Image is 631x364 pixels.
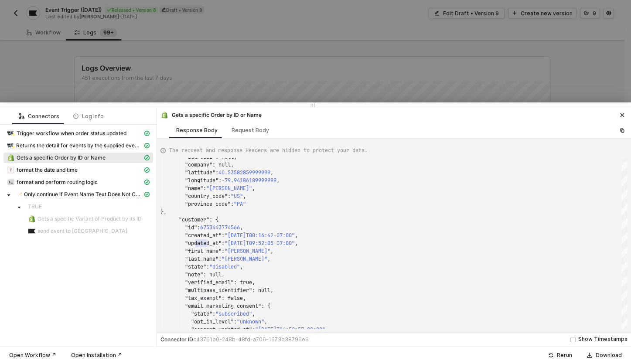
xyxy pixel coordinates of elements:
[218,255,222,262] span: :
[209,216,218,223] span: : {
[261,303,270,310] span: : {
[17,130,126,137] span: Trigger workflow when order status updated
[267,255,270,262] span: ,
[71,352,122,359] div: Open Installation ↗
[144,192,150,197] span: icon-cards
[237,318,264,325] span: "unknown"
[24,191,143,198] span: Only continue if Event Name Text Does Not Contain - Case Insensitive Unknown
[3,153,153,163] span: Gets a specific Order by ID or Name
[160,111,262,119] div: Gets a specific Order by ID or Name
[252,287,273,294] span: : null,
[185,271,203,278] span: "note"
[38,228,127,235] span: send event to [GEOGRAPHIC_DATA]
[252,310,255,317] span: ,
[7,179,14,186] img: integration-icon
[185,201,231,208] span: "province_code"
[231,201,234,208] span: :
[179,216,209,223] span: "customer"
[218,169,270,176] span: 40.53582859999999
[3,140,153,151] span: Returns the detail for events by the supplied eventIds.
[14,189,153,200] span: Only continue if Event Name Text Does Not Contain - Case Insensitive Unknown
[222,240,225,247] span: :
[9,352,56,359] div: Open Workflow ↗
[234,279,255,286] span: : true,
[18,191,22,198] img: integration-icon
[28,228,35,235] img: integration-icon
[276,177,280,184] span: ,
[144,131,150,136] span: icon-cards
[222,232,225,239] span: :
[73,113,104,120] div: Log info
[28,215,35,222] img: integration-icon
[185,185,203,192] span: "name"
[206,185,252,192] span: "[PERSON_NAME]"
[185,224,197,231] span: "id"
[234,318,237,325] span: :
[19,113,59,120] div: Connectors
[19,114,24,119] span: icon-logic
[208,239,208,247] textarea: Editor content;Press Alt+F1 for Accessibility Options.
[160,208,167,215] span: },
[3,177,153,187] span: format and perform routing logic
[270,169,273,176] span: ,
[185,232,222,239] span: "created_at"
[225,240,295,247] span: "[DATE]T09:52:05-07:00"
[144,167,150,173] span: icon-cards
[176,127,218,134] div: Response Body
[228,193,231,200] span: :
[17,154,106,161] span: Gets a specific Order by ID or Name
[185,255,218,262] span: "last_name"
[225,232,295,239] span: "[DATE]T00:16:42-07:00"
[65,350,128,361] button: Open Installation ↗
[7,193,11,197] span: caret-down
[578,335,628,344] div: Show Timestamps
[252,326,255,333] span: :
[240,263,243,270] span: ,
[17,167,78,173] span: format the date and time
[185,193,228,200] span: "country_code"
[38,215,142,222] span: Gets a specific Variant of Product by its ID
[620,112,625,118] span: icon-close
[222,248,225,255] span: :
[17,179,98,186] span: format and perform routing logic
[144,143,150,148] span: icon-cards
[295,232,298,239] span: ,
[144,180,150,185] span: icon-cards
[222,295,246,302] span: : false,
[185,161,212,168] span: "company"
[206,263,209,270] span: :
[234,201,246,208] span: "PA"
[203,271,225,278] span: : null,
[231,193,243,200] span: "US"
[209,263,240,270] span: "disabled"
[218,177,222,184] span: :
[185,279,234,286] span: "verified_email"
[240,224,243,231] span: ,
[225,248,270,255] span: "[PERSON_NAME]"
[252,185,255,192] span: ,
[255,326,325,333] span: "[DATE]T16:59:57-08:00"
[185,169,215,176] span: "latitude"
[161,112,168,119] img: integration-icon
[222,177,276,184] span: -79.94186189999999
[17,205,21,210] span: caret-down
[270,248,273,255] span: ,
[212,310,215,317] span: :
[160,336,309,343] div: Connector ID
[7,142,14,149] img: integration-icon
[542,350,578,361] button: Rerun
[310,102,315,108] span: icon-drag-indicator
[185,177,218,184] span: "longitude"
[24,214,153,224] span: Gets a specific Variant of Product by its ID
[24,201,153,212] span: TRUE
[581,350,628,361] button: Download
[7,154,14,161] img: integration-icon
[203,185,206,192] span: :
[548,353,553,358] span: icon-success-page
[191,310,212,317] span: "state"
[197,224,200,231] span: :
[243,193,246,200] span: ,
[28,203,42,210] span: TRUE
[185,240,222,247] span: "updated_at"
[200,224,240,231] span: 6753443774566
